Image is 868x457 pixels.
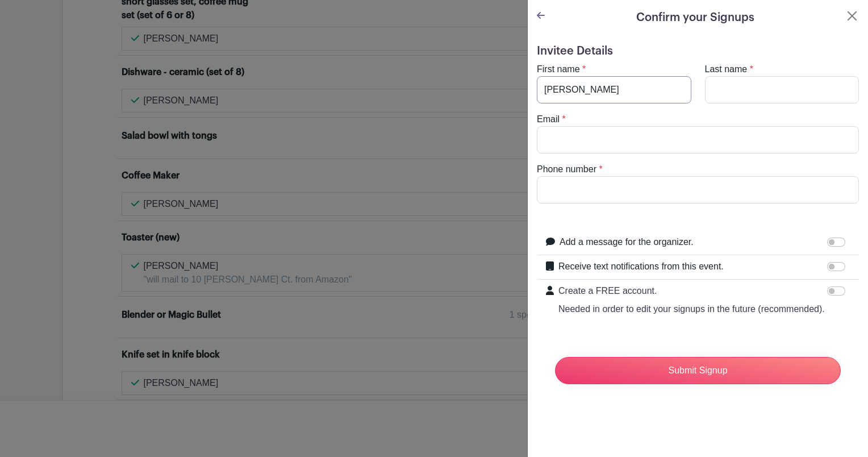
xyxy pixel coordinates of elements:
[558,302,825,316] p: Needed in order to edit your signups in the future (recommended).
[705,63,748,76] label: Last name
[537,63,580,76] label: First name
[845,9,859,23] button: Close
[537,44,859,58] h5: Invitee Details
[555,357,841,384] input: Submit Signup
[537,113,560,126] label: Email
[558,284,825,298] p: Create a FREE account.
[558,260,724,273] label: Receive text notifications from this event.
[636,9,754,26] h5: Confirm your Signups
[537,163,596,176] label: Phone number
[560,235,694,249] label: Add a message for the organizer.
